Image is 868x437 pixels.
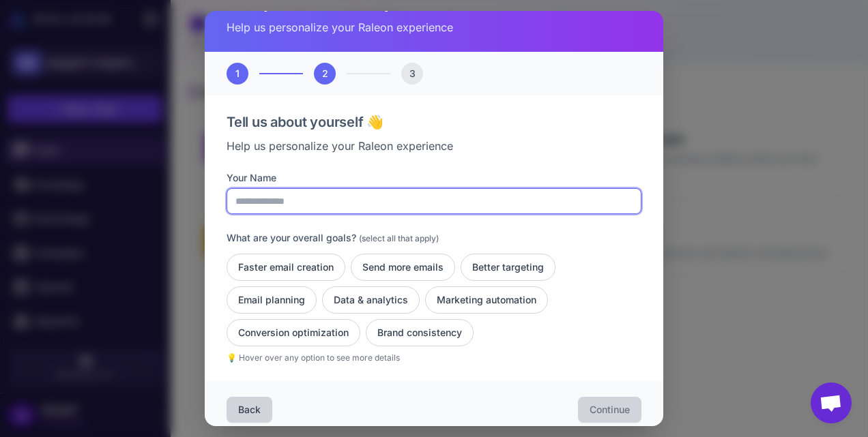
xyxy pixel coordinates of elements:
p: Help us personalize your Raleon experience [227,19,641,35]
button: Continue [578,397,641,423]
button: Faster email creation [227,254,345,281]
button: Back [227,397,272,423]
div: 3 [401,63,423,85]
span: (select all that apply) [359,233,439,243]
label: Your Name [227,170,641,185]
h3: Tell us about yourself 👋 [227,112,641,132]
button: Brand consistency [366,319,474,346]
div: Open chat [811,382,852,423]
button: Marketing automation [425,286,548,314]
div: 1 [227,63,248,85]
button: Data & analytics [322,286,420,314]
p: 💡 Hover over any option to see more details [227,352,641,364]
span: What are your overall goals? [227,232,356,243]
button: Better targeting [461,254,555,281]
div: 2 [314,63,336,85]
button: Send more emails [351,254,455,281]
button: Conversion optimization [227,319,360,346]
span: Continue [590,403,630,417]
button: Email planning [227,286,317,314]
p: Help us personalize your Raleon experience [227,138,641,154]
